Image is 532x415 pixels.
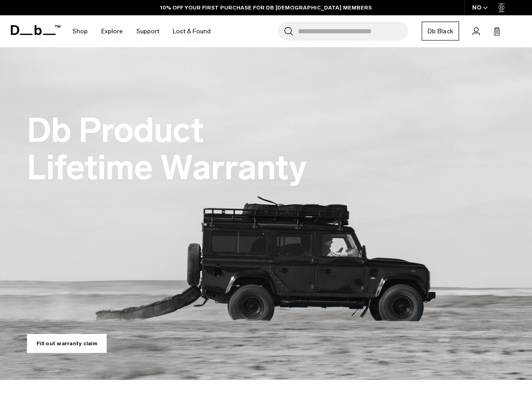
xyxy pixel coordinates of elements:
a: Explore [101,15,123,47]
a: 10% OFF YOUR FIRST PURCHASE FOR DB [DEMOGRAPHIC_DATA] MEMBERS [160,4,372,12]
a: Shop [72,15,88,47]
a: Db Black [422,22,459,41]
nav: Main Navigation [66,15,217,47]
a: Lost & Found [173,15,211,47]
a: Support [136,15,159,47]
h1: Db Product Lifetime Warranty [27,112,320,187]
a: Fill out warranty claim [27,334,107,353]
